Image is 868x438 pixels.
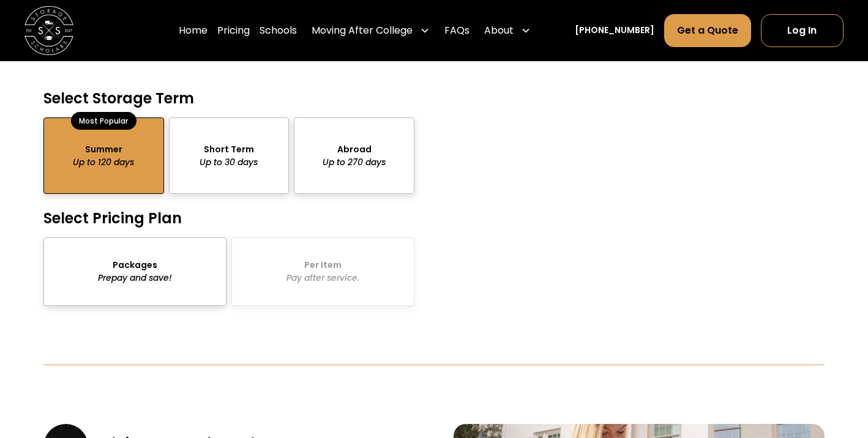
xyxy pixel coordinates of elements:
a: FAQs [444,13,470,48]
a: Home [179,13,208,48]
div: About [484,23,514,38]
h4: Select Storage Term [43,89,414,108]
a: Schools [260,13,297,48]
div: About [479,13,536,48]
a: Log In [761,14,844,47]
a: [PHONE_NUMBER] [575,24,654,37]
div: Moving After College [312,23,413,38]
h4: Select Pricing Plan [43,209,414,228]
img: Storage Scholars main logo [24,6,73,55]
a: Pricing [217,13,250,48]
div: Moving After College [307,13,435,48]
a: Get a Quote [664,14,751,47]
div: Most Popular [71,112,137,130]
form: package-pricing [43,89,825,306]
